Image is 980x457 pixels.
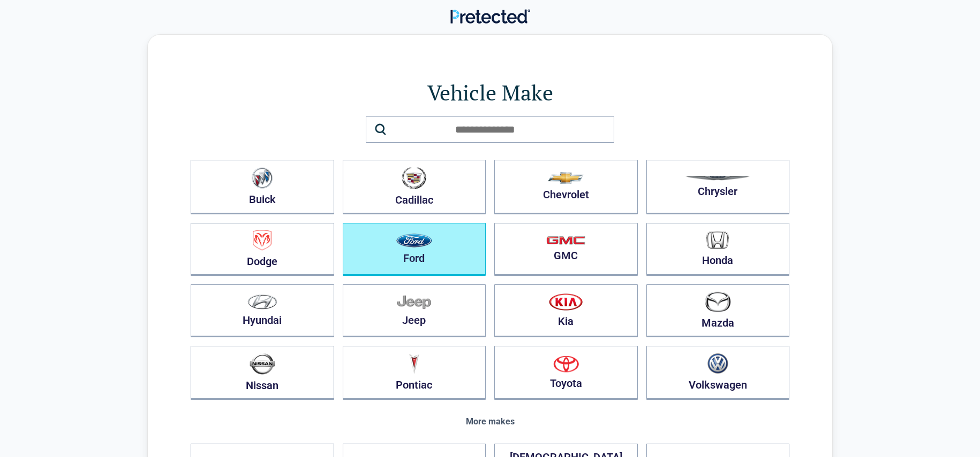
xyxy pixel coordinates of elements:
button: Nissan [191,346,334,400]
button: Buick [191,160,334,214]
button: Mazda [646,284,790,337]
button: Jeep [343,284,486,337]
button: Cadillac [343,160,486,214]
h1: Vehicle Make [191,78,789,107]
button: Hyundai [191,284,334,337]
button: Honda [646,223,790,276]
button: Chrysler [646,160,790,214]
button: Toyota [494,346,638,400]
button: Ford [343,223,486,276]
button: Kia [494,284,638,337]
button: GMC [494,223,638,276]
div: More makes [191,417,789,427]
button: Volkswagen [646,346,790,400]
button: Dodge [191,223,334,276]
button: Pontiac [343,346,486,400]
button: Chevrolet [494,160,638,214]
